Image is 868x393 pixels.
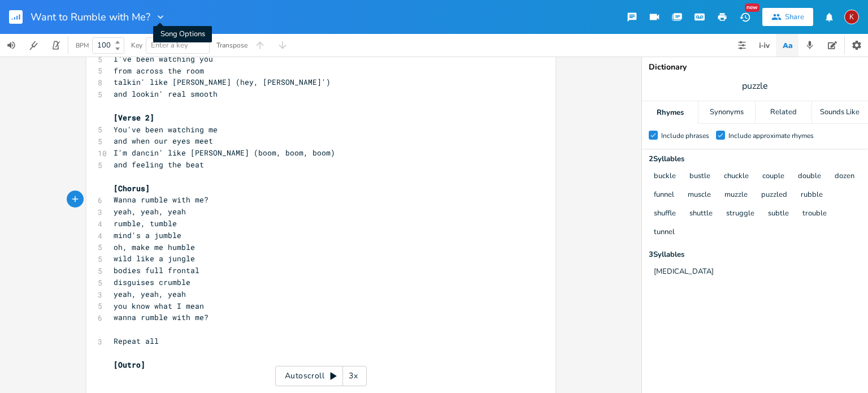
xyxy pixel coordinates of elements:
span: wild like a jungle [114,253,195,264]
button: struggle [726,209,754,219]
span: talkin' like [PERSON_NAME] (hey, [PERSON_NAME]') [114,77,331,87]
div: Related [756,101,811,124]
span: [Verse 2] [114,113,154,123]
div: 2 Syllable s [649,156,861,163]
button: double [798,172,821,182]
span: and when our eyes meet [114,136,213,146]
span: bodies full frontal [114,265,199,275]
button: Share [762,8,813,26]
div: Synonyms [698,101,754,124]
button: buckle [654,172,676,182]
div: New [745,3,759,12]
button: funnel [654,191,674,200]
button: bustle [689,172,710,182]
div: Transpose [216,42,248,49]
button: [MEDICAL_DATA] [654,267,714,277]
span: and feeling the beat [114,159,204,170]
button: New [734,7,756,27]
div: Autoscroll [275,366,367,386]
div: Include phrases [661,132,709,139]
button: K [844,4,859,30]
div: 3 Syllable s [649,251,861,258]
span: Enter a key [151,40,188,50]
span: I'm dancin' like [PERSON_NAME] (boom, boom, boom) [114,148,335,158]
span: [Chorus] [114,183,150,193]
span: Repeat all [114,336,159,346]
button: muzzle [724,191,748,200]
button: trouble [802,209,827,219]
span: yeah, yeah, yeah [114,206,186,217]
button: couple [762,172,784,182]
span: Want to Rumble with Me? [31,12,150,22]
button: dozen [835,172,854,182]
button: puzzled [761,191,787,200]
span: Wanna rumble with me? [114,195,209,205]
button: shuttle [689,209,713,219]
span: from across the room [114,66,204,76]
div: kerynlee24 [844,10,859,24]
div: Sounds Like [812,101,868,124]
span: oh, make me humble [114,242,195,252]
span: wanna rumble with me? [114,312,209,322]
span: rumble, tumble [114,218,177,228]
button: subtle [768,209,789,219]
span: mind's a jumble [114,230,181,240]
span: You've been watching me [114,124,218,135]
div: Rhymes [642,101,698,124]
span: yeah, yeah, yeah [114,289,186,299]
button: Song Options [155,11,166,23]
div: Include approximate rhymes [728,132,814,139]
span: puzzle [742,80,768,93]
span: disguises crumble [114,277,190,287]
div: 3x [343,366,363,386]
div: Key [131,42,142,49]
span: [Outro] [114,360,145,370]
span: and lookin' real smooth [114,89,218,99]
button: shuffle [654,209,676,219]
span: I've been watching you [114,54,213,64]
button: tunnel [654,228,675,237]
div: Share [785,12,804,22]
span: you know what I mean [114,301,204,311]
div: Dictionary [649,63,861,71]
div: BPM [76,42,89,49]
button: chuckle [724,172,749,182]
button: muscle [688,191,711,200]
button: rubble [801,191,823,200]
